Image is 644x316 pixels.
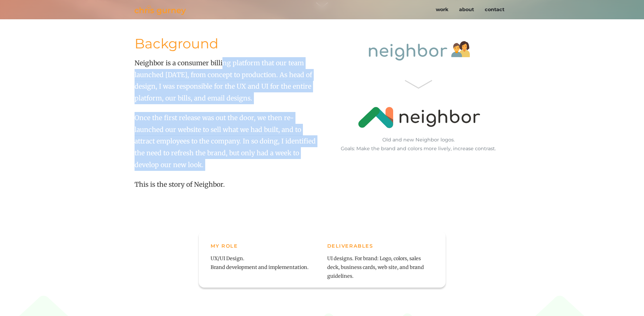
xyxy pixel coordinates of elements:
h6: Deliverables [327,243,434,249]
img: Old and new Neighbor logos. [327,36,510,133]
p: Old and new Neighbor logos. Goals: Make the brand and colors more lively, increase contrast. [341,133,496,153]
a: about [454,3,479,16]
iframe: Drift Widget Chat Controller [610,282,636,308]
a: contact [479,3,510,16]
div: UX/UI Design. Brand development and implementation. [206,238,322,281]
p: Once the first release was out the door, we then re-launched our website to sell what we had buil... [135,112,317,171]
h6: My Role [211,243,317,249]
img: Chris Gurney logo [135,5,186,15]
p: This is the story of Neighbor. [135,179,317,190]
a: work [430,3,454,16]
p: Neighbor is a consumer billing platform that our team launched [DATE], from concept to production... [135,57,317,104]
h1: Background [135,36,317,52]
div: UI designs. For brand: Logo, colors, sales deck, business cards, web site, and brand guidelines. [322,238,439,281]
